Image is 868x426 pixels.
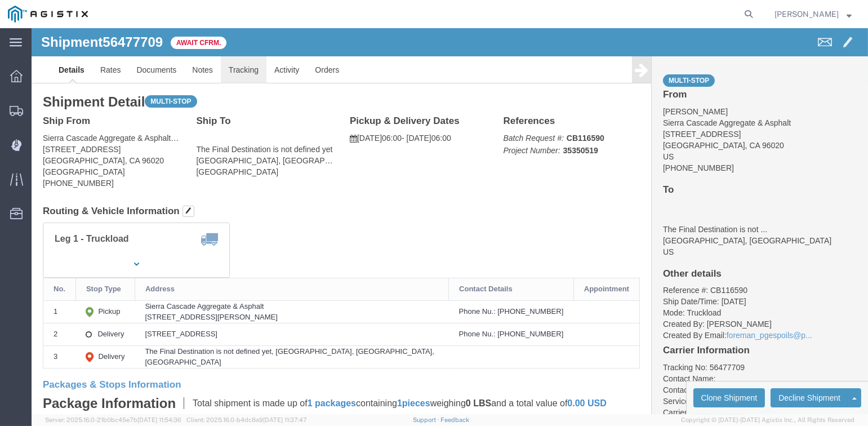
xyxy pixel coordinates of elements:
a: Support [413,416,441,423]
span: Client: 2025.16.0-b4dc8a9 [186,416,307,423]
img: logo [8,6,88,23]
button: [PERSON_NAME] [774,7,852,21]
span: [DATE] 11:54:36 [137,416,181,423]
a: Feedback [440,416,469,423]
span: [DATE] 11:37:47 [263,416,307,423]
span: Server: 2025.16.0-21b0bc45e7b [45,416,181,423]
span: Copyright © [DATE]-[DATE] Agistix Inc., All Rights Reserved [681,415,854,425]
iframe: FS Legacy Container [32,28,868,414]
span: Heather Denning [774,8,839,20]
